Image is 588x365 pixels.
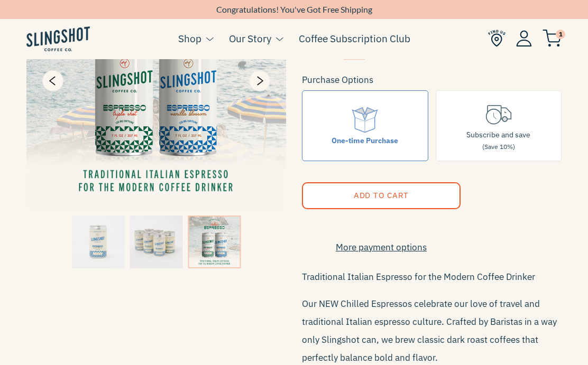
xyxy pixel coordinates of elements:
[516,30,532,46] img: Account
[556,30,565,39] span: 1
[332,135,398,146] div: One-time Purchase
[302,73,373,87] legend: Purchase Options
[42,70,63,91] button: Previous
[229,31,271,46] a: Our Story
[299,31,410,46] a: Coffee Subscription Club
[249,70,270,91] button: Next
[543,30,562,47] img: cart
[188,216,241,268] img: Slingshot_ChilledEspresso_Header_Mobile.jpeg__PID:857827d2-ba05-4b01-9791-dffbe9f16110
[302,182,461,209] button: Add to Cart
[178,31,201,46] a: Shop
[488,30,506,47] img: Find Us
[482,143,515,151] span: (Save 10%)
[302,268,562,286] p: Traditional Italian Espresso for the Modern Coffee Drinker
[543,32,562,45] a: 1
[302,240,461,255] a: More payment options
[354,190,409,200] span: Add to Cart
[466,130,530,139] span: Subscribe and save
